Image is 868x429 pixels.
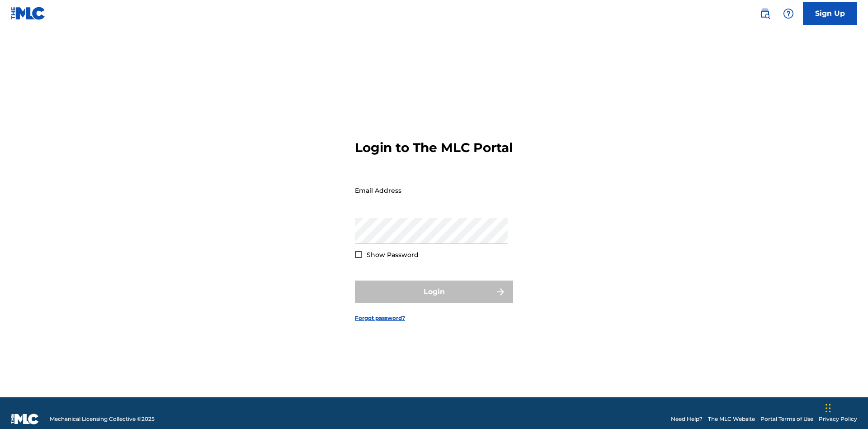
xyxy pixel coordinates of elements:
[50,415,155,423] span: Mechanical Licensing Collective © 2025
[760,415,813,423] a: Portal Terms of Use
[355,140,513,156] h3: Login to The MLC Portal
[11,7,46,20] img: MLC Logo
[803,2,857,25] a: Sign Up
[823,386,868,429] iframe: Chat Widget
[779,5,797,23] div: Help
[759,8,770,19] img: search
[708,415,755,423] a: The MLC Website
[783,8,794,19] img: help
[819,415,857,423] a: Privacy Policy
[367,251,419,259] span: Show Password
[671,415,703,423] a: Need Help?
[11,414,39,424] img: logo
[355,314,405,322] a: Forgot password?
[826,395,831,422] div: Drag
[756,5,774,23] a: Public Search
